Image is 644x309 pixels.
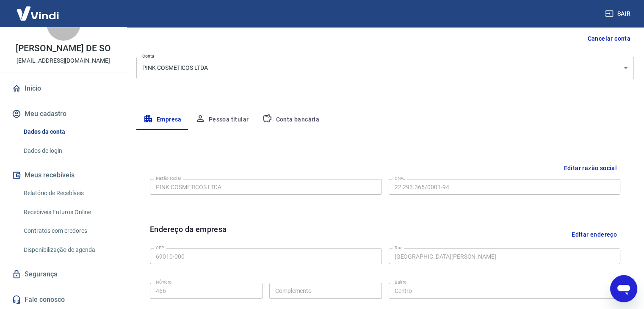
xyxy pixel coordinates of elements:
a: Início [10,79,116,98]
button: Meu cadastro [10,105,116,123]
button: Cancelar conta [584,31,634,47]
button: Meus recebíveis [10,166,116,185]
img: Vindi [10,0,65,26]
a: Recebíveis Futuros Online [20,204,116,221]
label: CNPJ [395,175,406,182]
a: Segurança [10,265,116,284]
p: [PERSON_NAME] DE SO [16,44,111,53]
label: Bairro [395,279,406,285]
button: Sair [603,6,634,22]
label: Rua [395,245,403,251]
a: Dados de login [20,142,116,160]
label: Razão social [156,175,181,182]
a: Disponibilização de agenda [20,241,116,259]
a: Dados da conta [20,123,116,141]
button: Editar endereço [568,223,620,245]
a: Fale conosco [10,290,116,309]
label: Conta [142,53,154,59]
iframe: Botão para abrir a janela de mensagens [610,275,637,302]
button: Conta bancária [255,110,326,130]
label: Número [156,279,171,285]
a: Relatório de Recebíveis [20,185,116,202]
a: Contratos com credores [20,222,116,240]
button: Pessoa titular [188,110,256,130]
button: Editar razão social [560,160,620,176]
h6: Endereço da empresa [150,223,227,245]
button: Empresa [136,110,188,130]
p: [EMAIL_ADDRESS][DOMAIN_NAME] [17,56,110,65]
label: CEP [156,245,164,251]
div: PINK COSMETICOS LTDA [136,57,634,79]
